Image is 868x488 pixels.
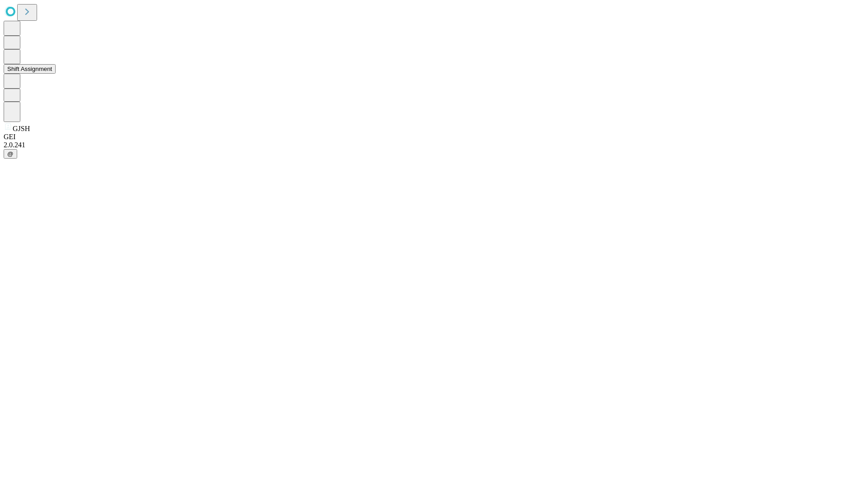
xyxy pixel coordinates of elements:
span: @ [7,150,14,157]
button: Shift Assignment [4,64,56,74]
span: GJSH [13,125,30,132]
button: @ [4,149,17,159]
div: 2.0.241 [4,141,864,149]
div: GEI [4,133,864,141]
